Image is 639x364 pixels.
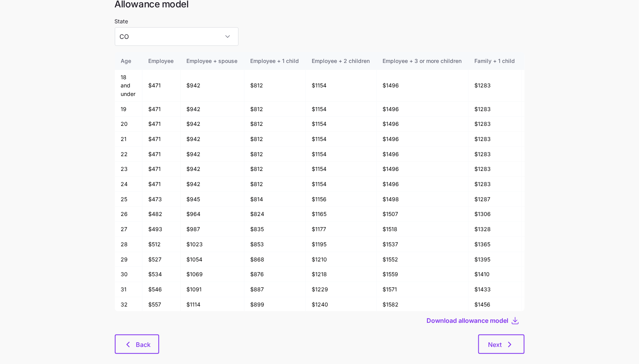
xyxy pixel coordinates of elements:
td: $812 [244,162,306,177]
td: 24 [115,177,142,192]
td: $835 [244,222,306,237]
div: Family + 1 child [475,57,515,65]
td: $471 [142,162,181,177]
td: $471 [142,177,181,192]
td: $942 [181,117,244,132]
td: $942 [181,102,244,117]
td: $1507 [377,207,469,222]
td: $1218 [306,267,377,282]
div: Age [121,57,136,65]
td: $1165 [306,207,377,222]
td: $945 [181,192,244,207]
td: $1154 [306,147,377,162]
td: 27 [115,222,142,237]
td: $1395 [469,252,522,267]
td: $1114 [181,297,244,312]
td: $1752 [522,267,585,282]
td: $1283 [469,102,522,117]
td: $1283 [469,132,522,147]
td: $1707 [522,237,585,252]
button: Download allowance model [427,316,511,325]
td: 30 [115,267,142,282]
div: Employee + 3 or more children [383,57,462,65]
td: $1625 [522,162,585,177]
td: $1023 [181,237,244,252]
div: Employee + 1 child [251,57,299,65]
td: $1154 [306,70,377,102]
td: $1328 [469,222,522,237]
td: $1496 [377,117,469,132]
td: 26 [115,207,142,222]
td: $964 [181,207,244,222]
td: $1283 [469,177,522,192]
td: $942 [181,177,244,192]
td: $1559 [377,267,469,282]
td: $1625 [522,177,585,192]
span: Back [136,340,151,349]
td: $1283 [469,70,522,102]
td: $812 [244,102,306,117]
td: 28 [115,237,142,252]
td: $1156 [306,192,377,207]
div: Employee + spouse [187,57,238,65]
td: $527 [142,252,181,267]
td: $1229 [306,282,377,297]
td: $512 [142,237,181,252]
td: $1195 [306,237,377,252]
td: $546 [142,282,181,297]
td: $1625 [522,147,585,162]
td: $868 [244,252,306,267]
td: $493 [142,222,181,237]
td: $812 [244,117,306,132]
td: 22 [115,147,142,162]
td: $812 [244,177,306,192]
td: $1582 [377,297,469,312]
td: $1306 [469,207,522,222]
td: $1625 [522,117,585,132]
div: Employee [149,57,174,65]
td: $482 [142,207,181,222]
td: $1552 [377,252,469,267]
td: 23 [115,162,142,177]
td: $812 [244,147,306,162]
td: $1496 [377,70,469,102]
td: 20 [115,117,142,132]
td: $1625 [522,132,585,147]
td: $1091 [181,282,244,297]
button: Back [115,334,159,354]
td: $887 [244,282,306,297]
td: $1629 [522,192,585,207]
td: $471 [142,147,181,162]
td: $1069 [181,267,244,282]
td: 21 [115,132,142,147]
td: $1496 [377,162,469,177]
td: 19 [115,102,142,117]
td: $1433 [469,282,522,297]
td: $1154 [306,132,377,147]
td: $1210 [306,252,377,267]
td: $471 [142,132,181,147]
td: $1496 [377,147,469,162]
td: $1456 [469,297,522,312]
td: $1797 [522,297,585,312]
td: $1496 [377,177,469,192]
td: $1154 [306,117,377,132]
td: $876 [244,267,306,282]
td: $942 [181,132,244,147]
td: $1410 [469,267,522,282]
td: $1283 [469,117,522,132]
td: 29 [115,252,142,267]
td: $1177 [306,222,377,237]
td: $1518 [377,222,469,237]
td: $812 [244,70,306,102]
span: Next [488,340,502,349]
td: $471 [142,102,181,117]
td: $471 [142,117,181,132]
td: $1737 [522,252,585,267]
td: 32 [115,297,142,312]
td: $1283 [469,147,522,162]
span: Download allowance model [427,316,509,325]
td: $853 [244,237,306,252]
td: $987 [181,222,244,237]
td: $1496 [377,132,469,147]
